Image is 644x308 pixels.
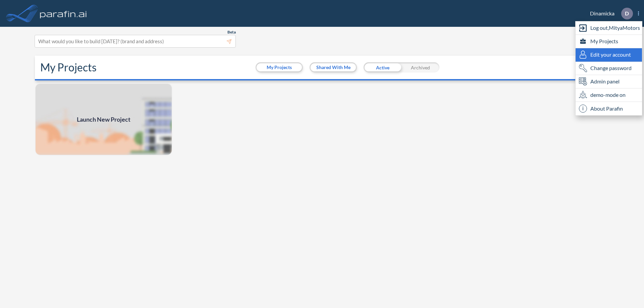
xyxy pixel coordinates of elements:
[625,10,629,16] p: D
[576,35,642,48] div: My Projects
[576,75,642,88] div: Admin panel
[576,88,642,102] div: demo-mode on
[257,63,302,71] button: My Projects
[35,83,172,156] img: add
[579,105,587,113] span: i
[401,62,439,72] div: Archived
[590,64,632,72] span: Change password
[227,29,236,35] span: Beta
[576,21,642,35] div: Log out
[590,37,618,45] span: My Projects
[35,83,172,156] a: Launch New Project
[590,51,631,59] span: Edit your account
[77,115,130,124] span: Launch New Project
[39,7,88,20] img: logo
[590,91,626,99] span: demo-mode on
[576,102,642,115] div: About Parafin
[576,62,642,75] div: Change password
[576,48,642,62] div: Edit user
[311,63,356,71] button: Shared With Me
[590,24,640,32] span: Log out, MityaMotors
[590,105,623,113] span: About Parafin
[590,77,620,85] span: Admin panel
[364,62,401,72] div: Active
[580,8,639,19] div: Dinamicka
[40,61,97,74] h2: My Projects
